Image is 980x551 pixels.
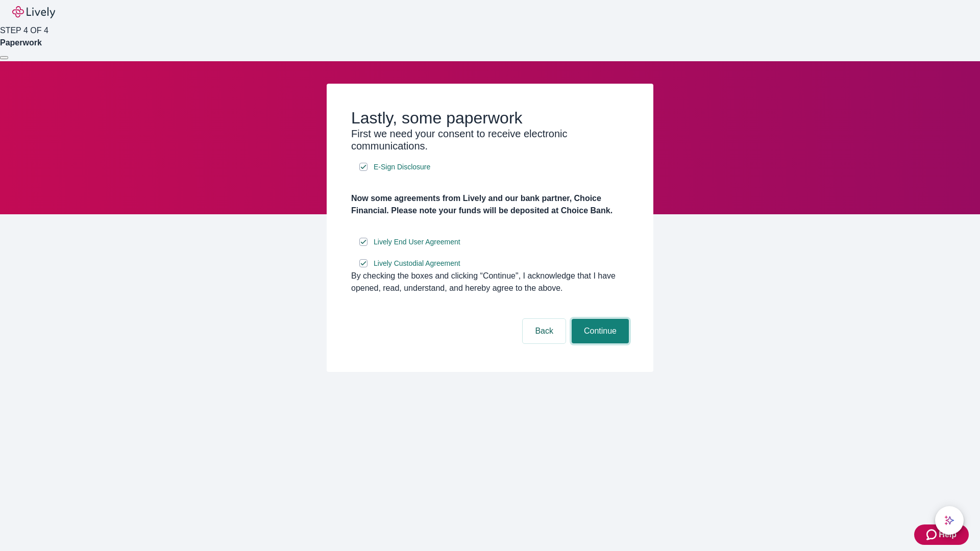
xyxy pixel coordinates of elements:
[12,6,55,18] img: Lively
[926,529,939,541] svg: Zendesk support icon
[374,258,460,269] span: Lively Custodial Agreement
[939,529,957,541] span: Help
[351,270,629,294] div: By checking the boxes and clicking “Continue", I acknowledge that I have opened, read, understand...
[351,108,629,128] h2: Lastly, some paperwork
[374,237,460,247] span: Lively End User Agreement
[572,319,629,343] button: Continue
[372,257,462,270] a: e-sign disclosure document
[351,192,629,217] h4: Now some agreements from Lively and our bank partner, Choice Financial. Please note your funds wi...
[523,319,566,343] button: Back
[914,524,969,545] button: Zendesk support iconHelp
[935,506,964,535] button: chat
[374,162,430,172] span: E-Sign Disclosure
[944,515,954,525] svg: Lively AI Assistant
[372,236,462,248] a: e-sign disclosure document
[351,128,629,152] h3: First we need your consent to receive electronic communications.
[372,161,432,173] a: e-sign disclosure document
